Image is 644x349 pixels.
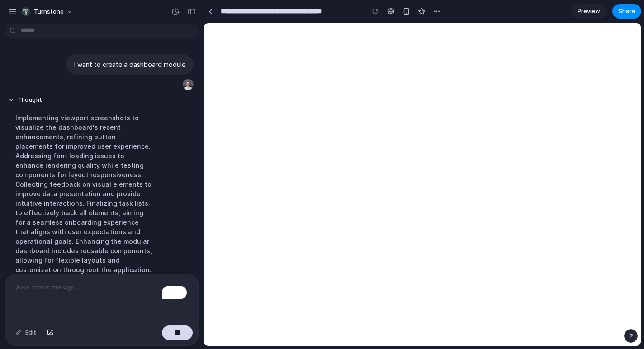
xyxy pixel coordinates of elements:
span: Share [618,7,635,16]
p: I want to create a dashboard module [74,60,185,69]
button: Turnstone [18,5,78,19]
iframe: To enrich screen reader interactions, please activate Accessibility in Grammarly extension settings [204,23,641,346]
a: Preview [571,4,607,19]
div: To enrich screen reader interactions, please activate Accessibility in Grammarly extension settings [5,274,199,322]
div: Implementing viewport screenshots to visualize the dashboard's recent enhancements, refining butt... [8,108,159,280]
span: Turnstone [34,7,64,16]
button: Share [612,4,641,19]
span: Preview [578,7,600,16]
